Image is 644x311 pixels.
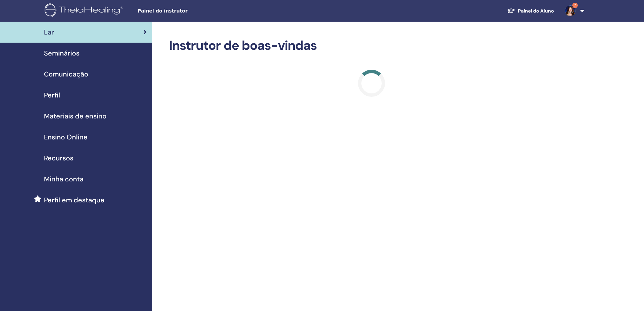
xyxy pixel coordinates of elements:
[44,90,60,100] span: Perfil
[502,5,559,17] a: Painel do Aluno
[44,153,73,163] span: Recursos
[45,3,125,19] img: logo.png
[507,8,515,14] img: graduation-cap-white.svg
[44,69,88,79] span: Comunicação
[44,27,54,37] span: Lar
[44,132,88,142] span: Ensino Online
[44,48,79,58] span: Seminários
[169,38,574,53] h2: Instrutor de boas-vindas
[44,111,106,121] span: Materiais de ensino
[44,195,104,205] span: Perfil em destaque
[565,5,576,16] img: default.jpg
[138,7,239,15] span: Painel do instrutor
[44,174,84,184] span: Minha conta
[572,3,578,8] span: 7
